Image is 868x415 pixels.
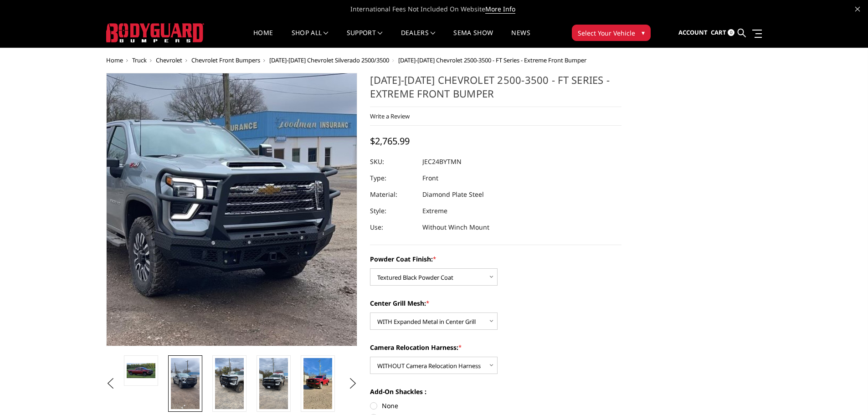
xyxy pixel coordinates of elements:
a: Chevrolet [156,56,182,64]
span: Account [678,28,708,36]
dd: Front [422,170,438,186]
a: Dealers [401,30,436,47]
a: Chevrolet Front Bumpers [191,56,260,64]
a: Home [106,56,123,64]
a: Support [347,30,383,47]
a: Cart 0 [711,20,734,45]
a: Account [678,20,708,45]
dd: JEC24BYTMN [422,154,462,170]
img: 2024-2025 Chevrolet 2500-3500 - FT Series - Extreme Front Bumper [259,358,288,409]
a: Truck [132,56,147,64]
label: Powder Coat Finish: [370,254,621,264]
a: News [511,30,530,47]
a: shop all [292,30,329,47]
span: $2,765.99 [370,135,410,147]
a: 2024-2025 Chevrolet 2500-3500 - FT Series - Extreme Front Bumper [106,73,358,346]
h1: [DATE]-[DATE] Chevrolet 2500-3500 - FT Series - Extreme Front Bumper [370,73,621,107]
label: Add-On Shackles : [370,387,621,396]
dt: Type: [370,170,416,186]
span: Select Your Vehicle [578,28,635,38]
dt: Use: [370,219,416,236]
a: Home [253,30,273,47]
dt: Material: [370,186,416,203]
img: BODYGUARD BUMPERS [106,23,204,42]
img: 2024-2025 Chevrolet 2500-3500 - FT Series - Extreme Front Bumper [127,363,155,379]
dd: Extreme [422,203,447,219]
img: 2024-2025 Chevrolet 2500-3500 - FT Series - Extreme Front Bumper [303,358,332,409]
button: Next [346,377,360,390]
label: Camera Relocation Harness: [370,343,621,352]
img: 2024-2025 Chevrolet 2500-3500 - FT Series - Extreme Front Bumper [215,358,244,409]
span: Cart [711,28,726,36]
label: None [370,401,621,410]
a: [DATE]-[DATE] Chevrolet Silverado 2500/3500 [269,56,389,64]
dt: SKU: [370,154,416,170]
span: [DATE]-[DATE] Chevrolet 2500-3500 - FT Series - Extreme Front Bumper [398,56,586,64]
a: SEMA Show [453,30,493,47]
label: Center Grill Mesh: [370,298,621,308]
button: Previous [104,377,118,390]
a: Write a Review [370,112,410,120]
a: More Info [485,5,515,14]
dt: Style: [370,203,416,219]
span: 0 [728,29,734,36]
dd: Diamond Plate Steel [422,186,484,203]
dd: Without Winch Mount [422,219,489,236]
span: ▾ [642,28,645,37]
img: 2024-2025 Chevrolet 2500-3500 - FT Series - Extreme Front Bumper [171,358,200,409]
button: Select Your Vehicle [572,25,651,41]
